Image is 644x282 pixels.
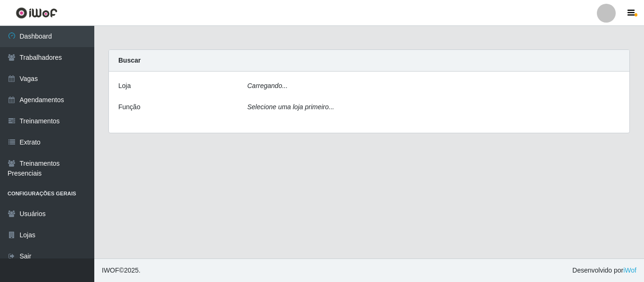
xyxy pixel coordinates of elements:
a: iWof [623,266,636,274]
label: Função [118,102,140,112]
label: Loja [118,81,131,91]
strong: Buscar [118,56,140,64]
span: © 2025 . [102,266,140,275]
span: IWOF [102,266,119,274]
i: Selecione uma loja primeiro... [248,103,334,111]
span: Desenvolvido por [572,266,636,275]
i: Carregando... [248,82,288,89]
img: CoreUI Logo [16,7,58,19]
